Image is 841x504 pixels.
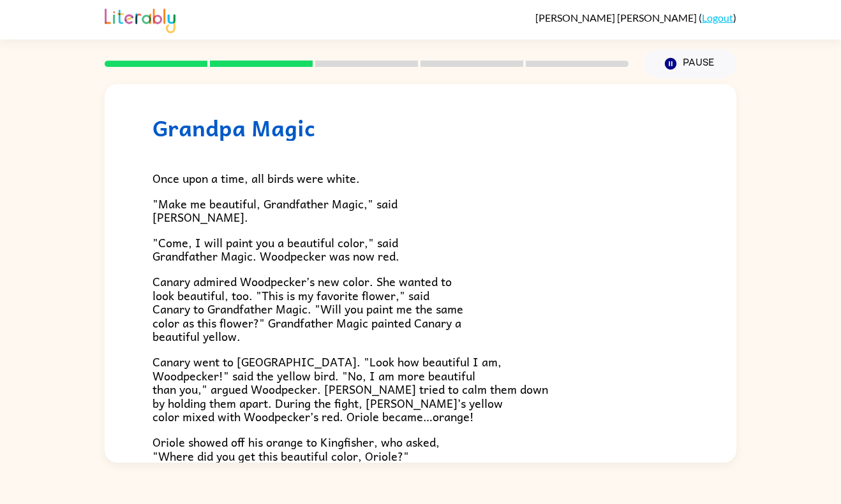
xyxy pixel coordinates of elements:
span: "Come, I will paint you a beautiful color," said Grandfather Magic. Woodpecker was now red. [153,233,399,266]
a: Logout [702,11,733,24]
span: Once upon a time, all birds were white. [153,169,360,187]
span: "Make me beautiful, Grandfather Magic," said [PERSON_NAME]. [153,194,398,227]
img: Literably [105,5,175,33]
span: [PERSON_NAME] [PERSON_NAME] [535,11,699,24]
button: Pause [644,49,736,78]
div: ( ) [535,11,736,24]
span: Canary admired Woodpecker’s new color. She wanted to look beautiful, too. "This is my favorite fl... [153,272,463,345]
span: Canary went to [GEOGRAPHIC_DATA]. "Look how beautiful I am, Woodpecker!" said the yellow bird. "N... [153,352,548,426]
span: Oriole showed off his orange to Kingfisher, who asked, "Where did you get this beautiful color, O... [153,433,440,465]
h1: Grandpa Magic [153,115,688,141]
